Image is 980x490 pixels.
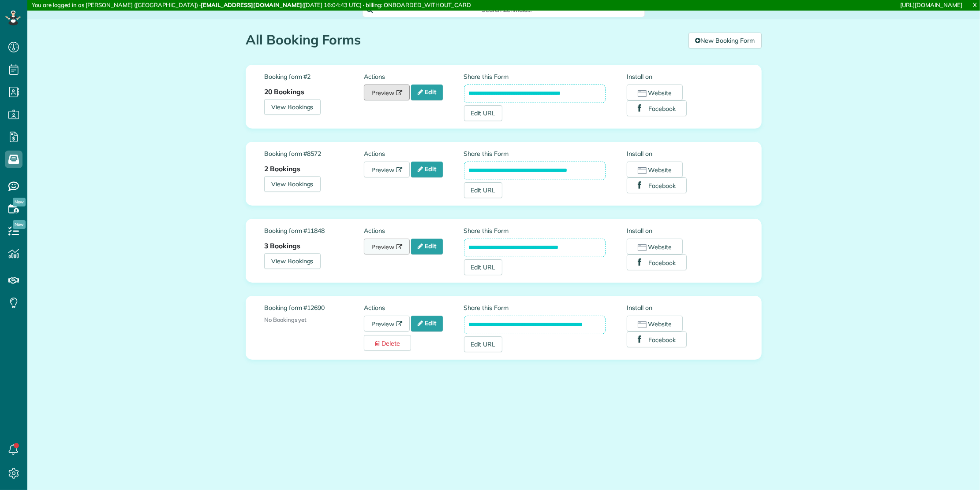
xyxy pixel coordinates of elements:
label: Actions [364,149,464,158]
label: Install on [627,303,743,312]
label: Install on [627,226,743,235]
button: Website [627,239,683,254]
label: Booking form #11848 [264,226,364,235]
button: Facebook [627,177,687,193]
a: View Bookings [264,253,321,269]
label: Share this Form [464,72,606,81]
a: Edit URL [464,105,503,121]
strong: 3 Bookings [264,241,300,250]
a: Preview [364,85,410,100]
strong: [EMAIL_ADDRESS][DOMAIN_NAME] [201,1,302,8]
a: Edit [411,162,443,177]
label: Actions [364,72,464,81]
a: [URL][DOMAIN_NAME] [901,1,962,8]
label: Install on [627,72,743,81]
a: New Booking Form [688,33,762,48]
a: Edit [411,85,443,100]
label: Share this Form [464,303,606,312]
span: No Bookings yet [264,316,307,323]
a: Edit URL [464,259,503,275]
strong: 2 Bookings [264,164,300,173]
h1: All Booking Forms [246,33,682,47]
label: Booking form #8572 [264,149,364,158]
a: Preview [364,316,410,332]
a: Preview [364,162,410,177]
button: Facebook [627,254,687,270]
a: Edit URL [464,336,503,352]
a: Preview [364,239,410,254]
a: Edit URL [464,182,503,198]
label: Actions [364,226,464,235]
label: Install on [627,149,743,158]
strong: 20 Bookings [264,87,304,96]
span: New [13,198,26,206]
a: View Bookings [264,99,321,115]
button: Website [627,85,683,100]
a: View Bookings [264,176,321,192]
span: New [13,220,26,229]
button: Facebook [627,100,687,116]
label: Booking form #12690 [264,303,364,312]
button: Website [627,316,683,332]
label: Share this Form [464,149,606,158]
button: Website [627,162,683,177]
a: Edit [411,316,443,332]
a: Delete [364,335,411,351]
button: Facebook [627,332,687,347]
label: Actions [364,303,464,312]
label: Share this Form [464,226,606,235]
a: Edit [411,239,443,254]
label: Booking form #2 [264,72,364,81]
